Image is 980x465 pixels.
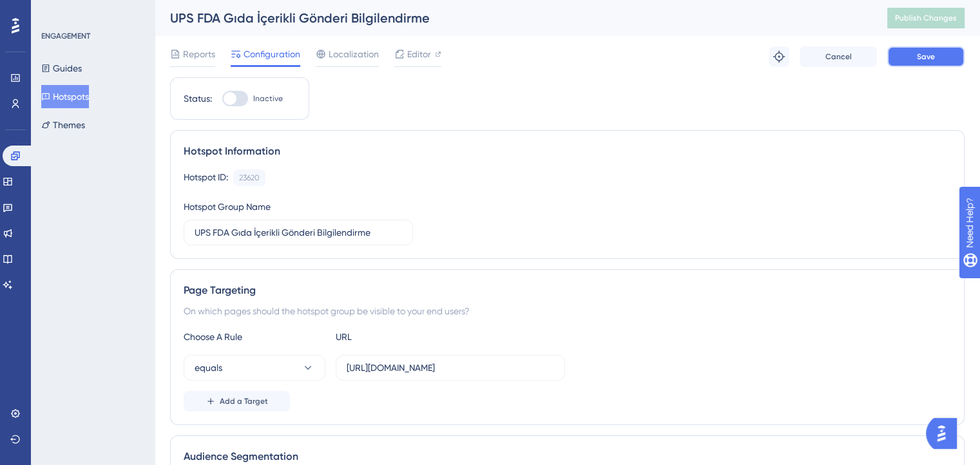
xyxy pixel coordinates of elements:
button: Hotspots [41,85,89,108]
span: Add a Target [220,396,268,406]
div: UPS FDA Gıda İçerikli Gönderi Bilgilendirme [170,9,855,27]
button: Add a Target [184,391,290,412]
div: Status: [184,91,212,106]
div: 23620 [239,173,260,183]
span: Cancel [825,52,852,62]
span: Need Help? [30,3,81,19]
span: Publish Changes [895,13,957,23]
input: Type your Hotspot Group Name here [195,225,402,240]
div: Choose A Rule [184,329,325,345]
div: On which pages should the hotspot group be visible to your end users? [184,303,951,319]
button: Guides [41,57,82,80]
span: Inactive [253,93,283,104]
span: equals [195,360,222,375]
div: ENGAGEMENT [41,31,90,41]
div: Hotspot Information [184,144,951,159]
button: Publish Changes [887,8,965,28]
iframe: UserGuiding AI Assistant Launcher [926,414,965,453]
div: URL [336,329,477,345]
button: equals [184,355,325,381]
div: Page Targeting [184,283,951,298]
div: Hotspot ID: [184,169,228,186]
div: Audience Segmentation [184,449,951,464]
span: Localization [329,46,379,62]
button: Cancel [800,46,877,67]
span: Reports [183,46,215,62]
input: yourwebsite.com/path [347,361,554,375]
button: Themes [41,113,85,137]
span: Editor [407,46,431,62]
div: Hotspot Group Name [184,199,271,214]
span: Configuration [244,46,300,62]
button: Save [887,46,965,67]
span: Save [917,52,935,62]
